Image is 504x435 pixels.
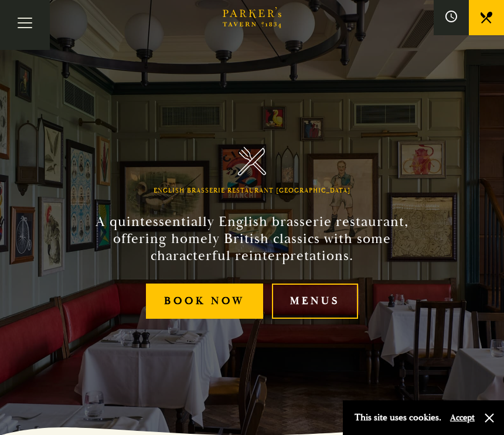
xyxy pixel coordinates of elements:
h2: A quintessentially English brasserie restaurant, offering homely British classics with some chara... [79,214,425,264]
p: This site uses cookies. [355,409,441,426]
button: Close and accept [483,412,495,424]
a: Menus [272,284,358,319]
h1: English Brasserie Restaurant [GEOGRAPHIC_DATA] [154,187,350,195]
button: Accept [450,412,475,423]
a: Book Now [146,284,263,319]
img: Parker's Tavern Brasserie Cambridge [238,147,267,176]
